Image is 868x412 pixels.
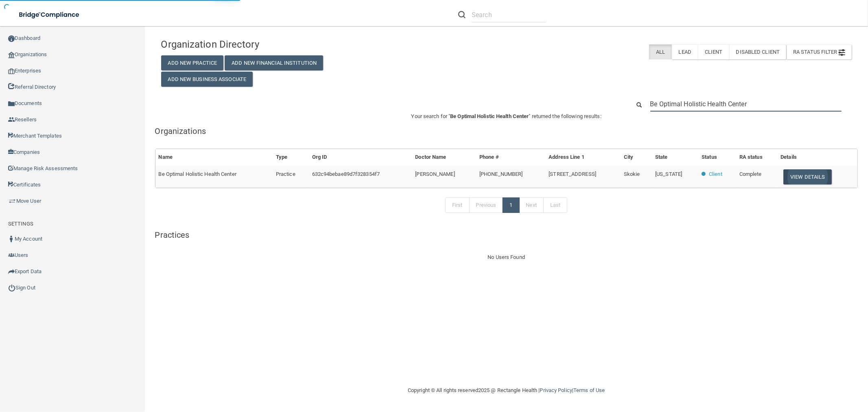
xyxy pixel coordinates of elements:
span: Skokie [624,171,640,177]
span: [PHONE_NUMBER] [479,171,523,177]
th: Status [698,149,736,166]
th: Org ID [309,149,412,166]
button: Add New Financial Institution [225,55,323,70]
img: ic_user_dark.df1a06c3.png [8,236,15,242]
label: SETTINGS [8,219,33,229]
th: Phone # [476,149,545,166]
button: View Details [783,169,831,184]
iframe: Drift Widget Chat Controller [728,355,858,387]
label: Disabled Client [729,44,787,59]
img: organization-icon.f8decf85.png [8,52,15,58]
a: Previous [469,197,503,213]
img: ic_dashboard_dark.d01f4a41.png [8,35,15,42]
a: First [445,197,470,213]
img: ic-search.3b580494.png [458,11,466,18]
button: Add New Practice [161,55,224,70]
a: Last [543,197,567,213]
label: Client [698,44,729,59]
a: Privacy Policy [540,387,572,393]
a: 1 [503,197,519,213]
input: Search [650,96,842,112]
img: icon-documents.8dae5593.png [8,101,15,107]
img: bridge_compliance_login_screen.278c3ca4.svg [12,7,87,23]
img: ic_power_dark.7ecde6b1.png [8,284,15,291]
th: Details [777,149,857,166]
span: [US_STATE] [655,171,682,177]
th: City [621,149,652,166]
img: briefcase.64adab9b.png [8,197,16,205]
label: All [649,44,671,59]
img: icon-export.b9366987.png [8,268,15,275]
span: Complete [739,171,762,177]
th: State [652,149,698,166]
h5: Organizations [155,127,858,136]
span: Be Optimal Holistic Health Center [159,171,236,177]
a: Terms of Use [573,387,605,393]
img: enterprise.0d942306.png [8,68,15,74]
th: Doctor Name [412,149,477,166]
span: RA Status Filter [793,49,845,55]
span: Practice [276,171,295,177]
span: [PERSON_NAME] [415,171,455,177]
span: Be Optimal Holistic Health Center [450,113,529,119]
h5: Practices [155,230,858,239]
h4: Organization Directory [161,39,383,50]
span: [STREET_ADDRESS] [549,171,596,177]
img: ic_reseller.de258add.png [8,116,15,123]
div: No Users Found [155,252,858,262]
input: Search [472,7,546,22]
a: Next [519,197,544,213]
th: Name [155,149,273,166]
p: Your search for " " returned the following results: [155,112,858,121]
th: Type [273,149,309,166]
button: Add New Business Associate [161,72,253,87]
p: Client [709,169,722,179]
th: RA status [736,149,777,166]
div: Copyright © All rights reserved 2025 @ Rectangle Health | | [358,377,655,403]
label: Lead [672,44,698,59]
img: icon-filter@2x.21656d0b.png [839,49,845,56]
img: icon-users.e205127d.png [8,252,15,259]
th: Address Line 1 [545,149,621,166]
span: 632c94bebae89d7f328354f7 [312,171,380,177]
